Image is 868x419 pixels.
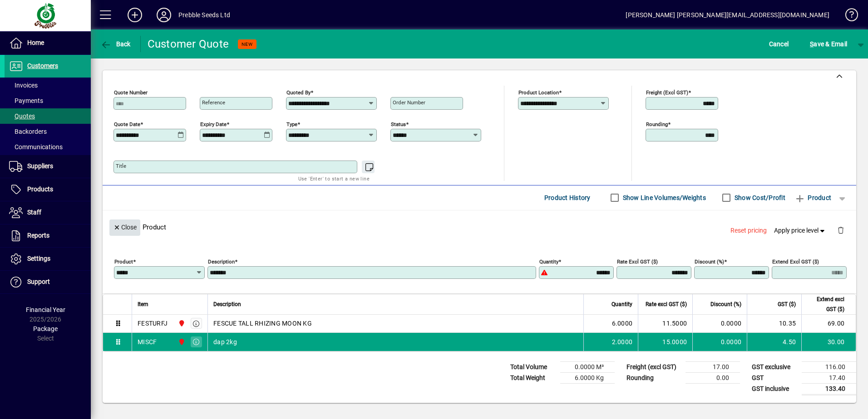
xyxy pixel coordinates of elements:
[644,319,687,328] div: 11.5000
[9,143,63,151] span: Communications
[5,78,91,93] a: Invoices
[213,337,237,346] span: dap 2kg
[612,299,632,309] span: Quantity
[286,89,311,95] mat-label: Quoted by
[802,361,856,372] td: 116.00
[802,372,856,383] td: 17.40
[103,210,856,244] div: Product
[176,318,186,328] span: PALMERSTON NORTH
[646,299,687,309] span: Rate excl GST ($)
[692,315,747,333] td: 0.0000
[114,258,133,264] mat-label: Product
[778,299,796,309] span: GST ($)
[109,219,140,236] button: Close
[391,121,406,127] mat-label: Status
[802,383,856,395] td: 133.40
[138,299,148,309] span: Item
[622,372,686,383] td: Rounding
[98,36,133,52] button: Back
[695,258,724,264] mat-label: Discount (%)
[286,121,297,127] mat-label: Type
[838,2,857,31] a: Knowledge Base
[208,258,235,264] mat-label: Description
[830,219,852,241] button: Delete
[622,361,686,372] td: Freight (excl GST)
[33,325,58,332] span: Package
[772,258,819,264] mat-label: Extend excl GST ($)
[801,315,856,333] td: 69.00
[617,258,658,264] mat-label: Rate excl GST ($)
[393,99,425,106] mat-label: Order number
[686,361,740,372] td: 17.00
[114,89,148,95] mat-label: Quote number
[541,190,594,206] button: Product History
[646,121,668,127] mat-label: Rounding
[794,190,831,205] span: Product
[5,124,91,139] a: Backorders
[149,7,178,23] button: Profile
[747,372,802,383] td: GST
[5,93,91,108] a: Payments
[27,278,50,285] span: Support
[733,193,785,202] label: Show Cost/Profit
[213,319,312,328] span: FESCUE TALL RHIZING MOON KG
[9,128,47,135] span: Backorders
[769,37,789,51] span: Cancel
[727,222,770,239] button: Reset pricing
[176,337,186,347] span: PALMERSTON NORTH
[790,190,836,206] button: Product
[560,361,615,372] td: 0.0000 M³
[5,155,91,178] a: Suppliers
[27,62,58,69] span: Customers
[747,361,802,372] td: GST exclusive
[5,139,91,155] a: Communications
[710,299,741,309] span: Discount (%)
[242,41,253,47] span: NEW
[27,232,49,239] span: Reports
[100,40,131,48] span: Back
[747,383,802,395] td: GST inclusive
[747,315,801,333] td: 10.35
[202,99,225,106] mat-label: Reference
[767,36,791,52] button: Cancel
[539,258,558,264] mat-label: Quantity
[5,271,91,293] a: Support
[805,36,852,52] button: Save & Email
[27,209,41,216] span: Staff
[27,162,53,170] span: Suppliers
[138,337,157,346] div: MISCF
[5,201,91,224] a: Staff
[113,220,137,235] span: Close
[774,226,827,235] span: Apply price level
[9,82,38,89] span: Invoices
[138,319,168,328] div: FESTURFJ
[810,40,814,48] span: S
[27,255,50,262] span: Settings
[747,333,801,351] td: 4.50
[807,294,844,314] span: Extend excl GST ($)
[27,39,44,46] span: Home
[5,108,91,124] a: Quotes
[612,337,633,346] span: 2.0000
[26,306,65,313] span: Financial Year
[518,89,559,95] mat-label: Product location
[120,7,149,23] button: Add
[200,121,227,127] mat-label: Expiry date
[213,299,241,309] span: Description
[646,89,688,95] mat-label: Freight (excl GST)
[801,333,856,351] td: 30.00
[27,185,53,193] span: Products
[644,337,687,346] div: 15.0000
[686,372,740,383] td: 0.00
[9,112,35,120] span: Quotes
[560,372,615,383] td: 6.0000 Kg
[9,97,43,104] span: Payments
[5,178,91,201] a: Products
[107,223,143,231] app-page-header-button: Close
[692,333,747,351] td: 0.0000
[148,37,229,51] div: Customer Quote
[612,319,633,328] span: 6.0000
[5,32,91,54] a: Home
[544,190,591,205] span: Product History
[626,8,829,22] div: [PERSON_NAME] [PERSON_NAME][EMAIL_ADDRESS][DOMAIN_NAME]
